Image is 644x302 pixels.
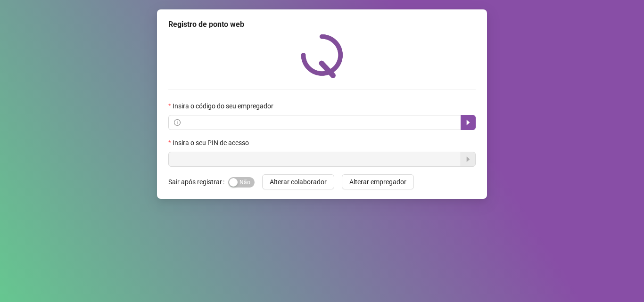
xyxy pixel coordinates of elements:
[342,174,414,189] button: Alterar empregador
[270,177,327,187] span: Alterar colaborador
[349,177,406,187] span: Alterar empregador
[464,119,472,126] span: caret-right
[174,119,181,126] span: info-circle
[168,101,280,111] label: Insira o código do seu empregador
[168,138,255,148] label: Insira o seu PIN de acesso
[262,174,334,189] button: Alterar colaborador
[168,19,476,30] div: Registro de ponto web
[301,34,343,78] img: QRPoint
[168,174,228,189] label: Sair após registrar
